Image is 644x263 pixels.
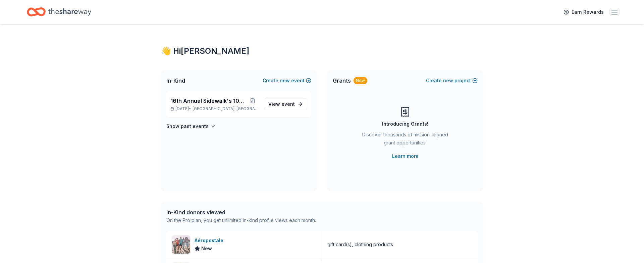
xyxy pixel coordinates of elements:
[170,97,247,105] span: 16th Annual Sidewalk's 10k Party
[166,216,316,224] div: On the Pro plan, you get unlimited in-kind profile views each month.
[201,245,212,253] span: New
[559,6,608,18] a: Earn Rewards
[172,235,190,254] img: Image for Aéropostale
[193,106,259,112] span: [GEOGRAPHIC_DATA], [GEOGRAPHIC_DATA]
[264,98,307,110] a: View event
[333,77,351,85] span: Grants
[195,236,226,245] div: Aéropostale
[166,77,185,85] span: In-Kind
[327,240,393,249] div: gift card(s), clothing products
[170,106,259,112] p: [DATE] •
[166,122,216,130] button: Show past events
[426,77,478,85] button: Createnewproject
[392,152,419,160] a: Learn more
[443,77,453,85] span: new
[27,4,91,20] a: Home
[280,77,290,85] span: new
[166,208,316,216] div: In-Kind donors viewed
[268,100,295,108] span: View
[263,77,311,85] button: Createnewevent
[382,120,428,128] div: Introducing Grants!
[360,131,451,149] div: Discover thousands of mission-aligned grant opportunities.
[161,46,483,56] div: 👋 Hi [PERSON_NAME]
[166,122,209,130] h4: Show past events
[281,101,295,107] span: event
[354,77,367,84] div: New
